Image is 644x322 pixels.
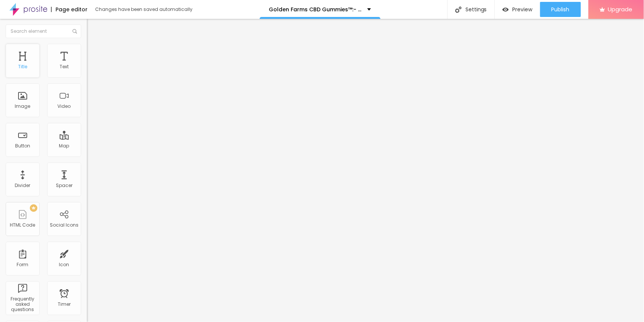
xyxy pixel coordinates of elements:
img: Icone [72,29,77,34]
button: Preview [495,2,540,17]
div: Frequently asked questions [8,296,37,313]
div: Map [59,143,69,149]
div: Icon [59,262,69,267]
span: Preview [513,6,533,12]
iframe: Editor [87,19,644,322]
div: HTML Code [10,222,35,228]
div: Page editor [51,7,88,12]
div: Title [18,64,27,69]
img: Icone [455,6,462,13]
div: Changes have been saved automatically [95,7,193,12]
button: Publish [540,2,581,17]
div: Social Icons [50,222,79,228]
input: Search element [6,25,81,38]
div: Form [17,262,29,267]
div: Spacer [56,183,72,188]
div: Video [58,104,71,109]
span: Publish [552,6,570,12]
div: Timer [58,302,71,307]
div: Divider [15,183,31,188]
div: Image [15,104,31,109]
p: Golden Farms CBD Gummies™:- How They Compare to Other CBD Edibles? [269,7,362,12]
div: Text [60,64,69,69]
span: Upgrade [608,6,633,12]
img: view-1.svg [502,6,509,13]
div: Button [15,143,30,149]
